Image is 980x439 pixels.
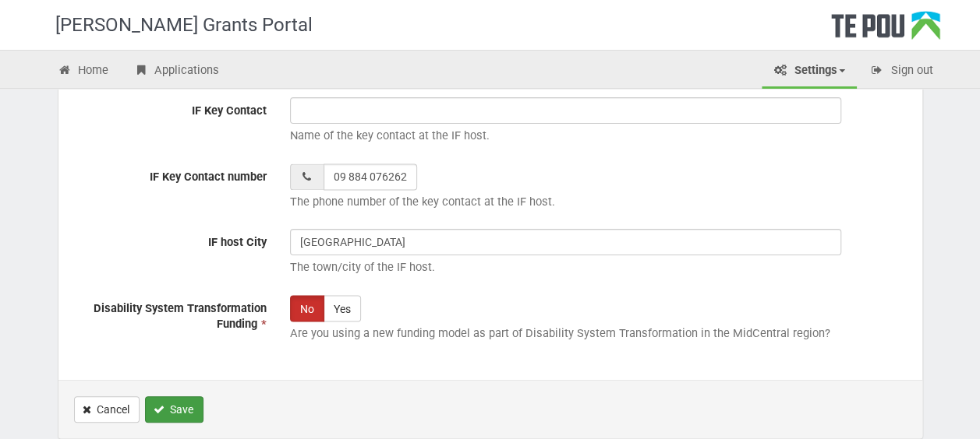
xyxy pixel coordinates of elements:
label: Yes [324,295,361,321]
p: Name of the key contact at the IF host. [290,128,903,144]
span: IF host City [208,235,267,249]
button: Save [145,396,203,423]
span: IF Key Contact [192,104,267,118]
span: Disability System Transformation Funding [94,301,267,332]
a: Applications [122,54,231,89]
label: No [290,295,324,321]
a: Home [46,54,121,89]
a: Cancel [74,396,140,423]
p: Are you using a new funding model as part of Disability System Transformation in the MidCentral r... [290,325,903,342]
p: The town/city of the IF host. [290,259,903,276]
span: IF Key Contact number [150,170,267,184]
p: The phone number of the key contact at the IF host. [290,194,903,210]
a: Settings [762,54,857,89]
a: Sign out [858,54,945,89]
div: Te Pou Logo [831,11,940,50]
